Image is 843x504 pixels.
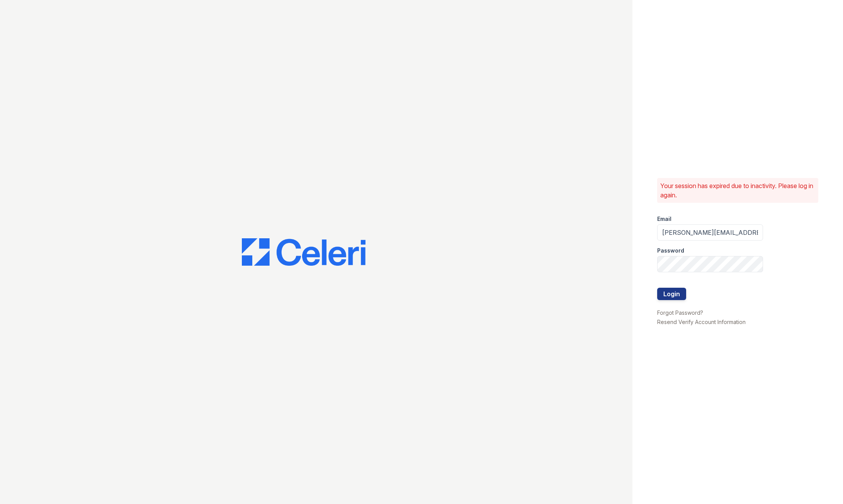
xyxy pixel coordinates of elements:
label: Password [657,247,684,255]
button: Login [657,288,686,300]
a: Resend Verify Account Information [657,319,746,325]
a: Forgot Password? [657,309,703,316]
img: CE_Logo_Blue-a8612792a0a2168367f1c8372b55b34899dd931a85d93a1a3d3e32e68fde9ad4.png [242,238,365,266]
p: Your session has expired due to inactivity. Please log in again. [660,181,816,200]
label: Email [657,215,671,223]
